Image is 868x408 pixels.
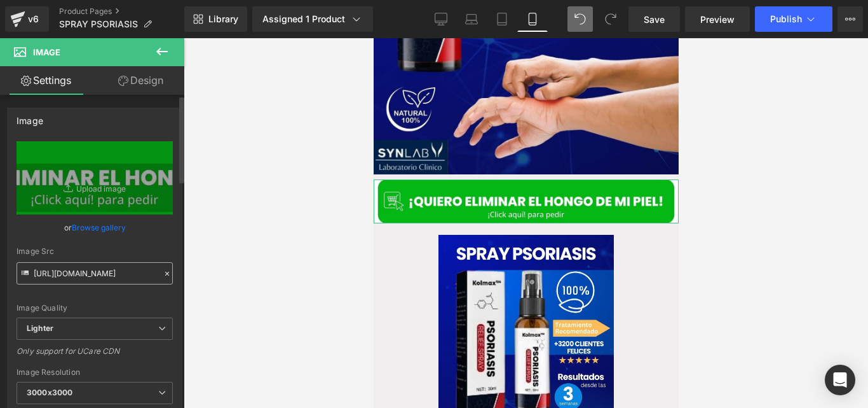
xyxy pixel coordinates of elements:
span: Save [644,13,665,26]
span: Library [208,13,238,25]
img: Spray Psoriasis® TRATAMIENTO ANTIFÚNGICO |Elimina Tiña Inguinal Y Hongos en la Piel [65,197,240,379]
input: Link [17,262,173,285]
button: Undo [567,6,593,32]
div: v6 [25,11,41,27]
div: Only support for UCare CDN [17,346,173,365]
b: Lighter [27,323,53,333]
div: Image Quality [17,304,173,313]
button: Redo [598,6,623,32]
div: Assigned 1 Product [262,13,363,25]
a: Browse gallery [72,216,126,239]
div: Image [17,108,43,126]
div: Image Resolution [17,368,173,377]
b: 3000x3000 [27,388,72,397]
span: Preview [700,13,735,26]
a: New Library [184,6,247,32]
a: Tablet [487,6,517,32]
span: Publish [770,14,802,24]
div: Image Src [17,247,173,256]
div: or [17,221,173,234]
a: v6 [5,6,49,32]
span: Image [33,47,60,57]
a: Mobile [517,6,548,32]
a: Product Pages [59,6,184,17]
button: More [837,6,863,32]
a: Preview [685,6,750,32]
a: Laptop [456,6,487,32]
div: Open Intercom Messenger [825,365,855,395]
button: Publish [755,6,832,32]
span: SPRAY PSORIASIS [59,19,138,29]
a: Design [95,66,187,95]
a: Desktop [426,6,456,32]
